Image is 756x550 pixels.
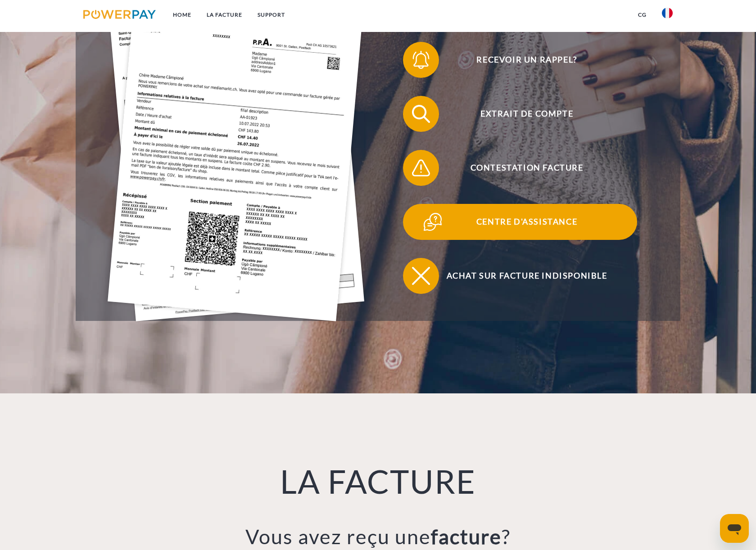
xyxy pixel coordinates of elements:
[410,265,432,287] img: qb_close.svg
[630,7,654,23] a: CG
[416,150,637,186] span: Contestation Facture
[403,96,637,132] button: Extrait de compte
[403,42,637,78] button: Recevoir un rappel?
[662,8,673,18] img: fr
[410,103,432,125] img: qb_search.svg
[410,157,432,179] img: qb_warning.svg
[83,524,673,549] h3: Vous avez reçu une ?
[83,10,156,19] img: logo-powerpay.svg
[431,524,502,549] b: facture
[403,258,637,294] button: Achat sur facture indisponible
[83,461,673,501] h1: LA FACTURE
[416,96,637,132] span: Extrait de compte
[199,7,250,23] a: LA FACTURE
[403,150,637,186] button: Contestation Facture
[421,211,444,233] img: qb_help.svg
[720,514,749,543] iframe: Bouton de lancement de la fenêtre de messagerie
[410,49,432,71] img: qb_bell.svg
[403,204,637,240] button: Centre d'assistance
[250,7,293,23] a: Support
[165,7,199,23] a: Home
[416,204,637,240] span: Centre d'assistance
[416,258,637,294] span: Achat sur facture indisponible
[416,42,637,78] span: Recevoir un rappel?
